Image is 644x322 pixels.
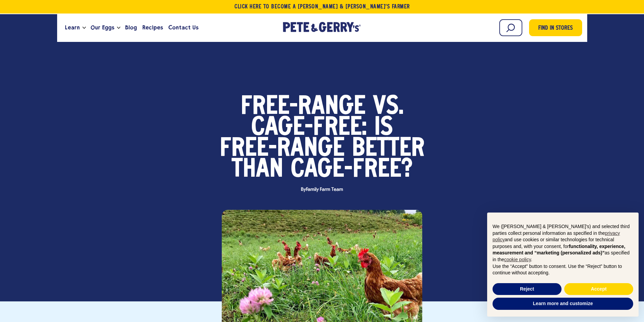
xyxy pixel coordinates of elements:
span: Free-Range [241,97,365,118]
span: Learn [65,23,80,32]
button: Open the dropdown menu for Learn [82,27,86,29]
p: We ([PERSON_NAME] & [PERSON_NAME]'s) and selected third parties collect personal information as s... [493,223,633,263]
a: cookie policy [504,257,531,262]
span: Better [352,139,425,159]
span: Our Eggs [91,23,114,32]
span: Cage-Free: [251,118,367,139]
span: Than [232,159,283,180]
a: Recipes [140,19,166,37]
span: Cage-Free? [291,159,413,180]
a: Learn [62,19,82,37]
span: Recipes [142,23,163,32]
span: By [297,187,346,192]
button: Open the dropdown menu for Our Eggs [117,27,120,29]
p: Use the “Accept” button to consent. Use the “Reject” button to continue without accepting. [493,263,633,276]
a: Blog [122,19,140,37]
button: Accept [564,283,633,295]
button: Reject [493,283,562,295]
div: Notice [482,207,644,322]
span: Blog [125,23,137,32]
span: vs. [373,97,404,118]
input: Search [499,19,522,36]
span: Free-Range [220,139,344,159]
span: Is [374,118,393,139]
a: Contact Us [166,19,201,37]
span: Contact Us [168,23,198,32]
a: Find in Stores [529,19,582,36]
span: Find in Stores [538,24,573,33]
a: Our Eggs [88,19,117,37]
button: Learn more and customize [493,298,633,310]
span: Family Farm Team [306,187,343,192]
